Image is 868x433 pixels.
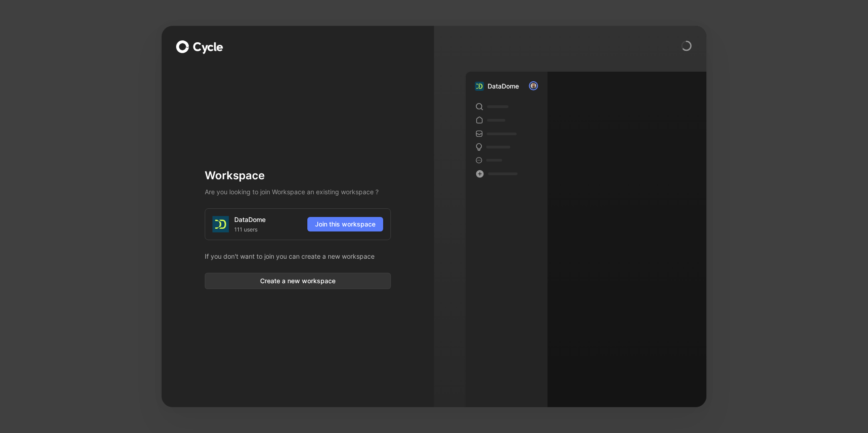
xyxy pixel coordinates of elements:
[530,82,537,89] img: avatar
[205,187,391,197] h2: Are you looking to join Workspace an existing workspace ?
[315,219,375,230] span: Join this workspace
[488,81,519,92] div: DataDome
[234,225,257,234] span: 111 users
[205,251,391,262] p: If you don't want to join you can create a new workspace
[212,216,229,232] img: logo
[307,217,383,231] button: Join this workspace
[475,82,484,91] img: 3681c01b-4521-4da1-bb35-4430ec53b48c.jpg
[234,214,266,225] div: DataDome
[205,168,391,183] h1: Workspace
[205,273,391,289] button: Create a new workspace
[212,276,383,286] span: Create a new workspace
